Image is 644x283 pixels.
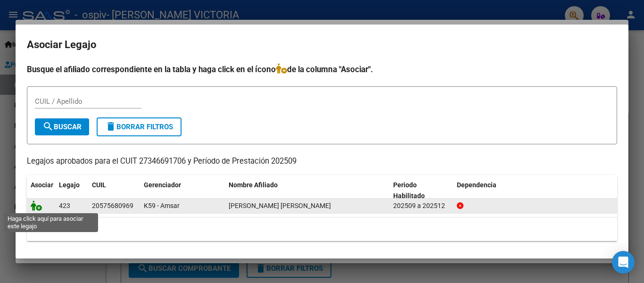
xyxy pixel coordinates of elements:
[229,202,331,209] span: PAROLO IAN EZEQUIEL
[144,202,180,209] span: K59 - Amsar
[88,175,140,206] datatable-header-cell: CUIL
[229,181,278,189] span: Nombre Afiliado
[55,175,88,206] datatable-header-cell: Legajo
[42,123,82,131] span: Buscar
[144,181,181,189] span: Gerenciador
[59,202,70,209] span: 423
[35,118,89,135] button: Buscar
[393,181,425,200] span: Periodo Habilitado
[27,63,617,75] h4: Busque el afiliado correspondiente en la tabla y haga click en el ícono de la columna "Asociar".
[59,181,80,189] span: Legajo
[31,181,53,189] span: Asociar
[612,251,635,274] div: Open Intercom Messenger
[97,117,182,136] button: Borrar Filtros
[27,156,617,167] p: Legajos aprobados para el CUIT 27346691706 y Período de Prestación 202509
[42,121,54,132] mat-icon: search
[105,121,116,132] mat-icon: delete
[92,200,133,211] div: 20575680969
[389,175,453,206] datatable-header-cell: Periodo Habilitado
[27,36,617,54] h2: Asociar Legajo
[453,175,618,206] datatable-header-cell: Dependencia
[457,181,496,189] span: Dependencia
[225,175,389,206] datatable-header-cell: Nombre Afiliado
[393,200,449,211] div: 202509 a 202512
[105,123,173,131] span: Borrar Filtros
[27,217,617,241] div: 1 registros
[27,175,55,206] datatable-header-cell: Asociar
[140,175,225,206] datatable-header-cell: Gerenciador
[92,181,106,189] span: CUIL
